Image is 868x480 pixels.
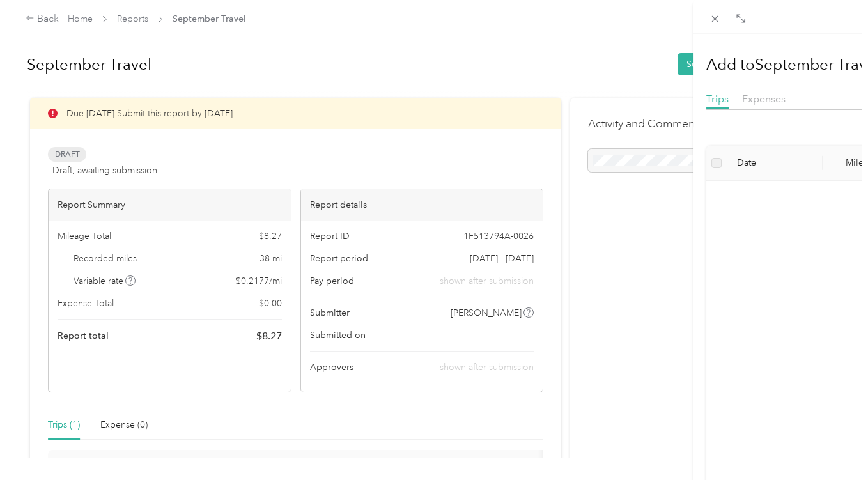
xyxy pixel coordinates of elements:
th: Date [727,146,823,181]
iframe: Everlance-gr Chat Button Frame [796,408,868,480]
span: Trips [706,93,729,105]
span: Expenses [742,93,786,105]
